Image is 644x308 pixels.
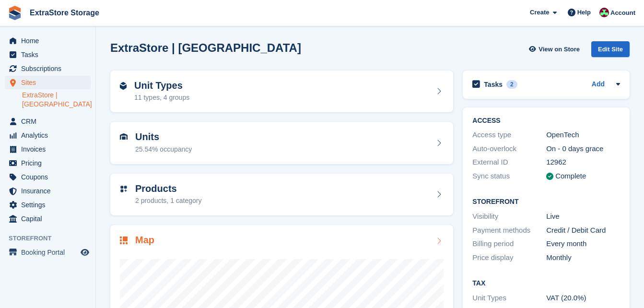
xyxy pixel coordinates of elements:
[591,41,630,61] a: Edit Site
[472,130,546,141] div: Access type
[5,198,91,212] a: menu
[484,80,503,89] h2: Tasks
[5,156,91,170] a: menu
[592,79,605,90] a: Add
[577,8,591,17] span: Help
[135,196,202,206] div: 2 products, 1 category
[79,247,91,258] a: Preview store
[110,71,453,113] a: Unit Types 11 types, 4 groups
[546,130,620,141] div: OpenTech
[5,184,91,198] a: menu
[591,41,630,57] div: Edit Site
[120,133,128,140] img: unit-icn-7be61d7bf1b0ce9d3e12c5938cc71ed9869f7b940bace4675aadf7bd6d80202e.svg
[21,62,79,75] span: Subscriptions
[21,246,79,259] span: Booking Portal
[472,252,546,263] div: Price display
[546,157,620,168] div: 12962
[530,8,549,17] span: Create
[539,45,580,54] span: View on Store
[546,143,620,154] div: On - 0 days grace
[472,225,546,236] div: Payment methods
[546,211,620,222] div: Live
[21,184,79,198] span: Insurance
[21,115,79,128] span: CRM
[5,34,91,47] a: menu
[135,144,192,154] div: 25.54% occupancy
[472,238,546,249] div: Billing period
[21,129,79,142] span: Analytics
[546,238,620,249] div: Every month
[135,183,202,194] h2: Products
[134,93,189,103] div: 11 types, 4 groups
[135,235,154,246] h2: Map
[506,80,517,89] div: 2
[555,171,586,182] div: Complete
[472,157,546,168] div: External ID
[21,142,79,156] span: Invoices
[9,234,95,243] span: Storefront
[120,82,127,90] img: unit-type-icn-2b2737a686de81e16bb02015468b77c625bbabd49415b5ef34ead5e3b44a266d.svg
[110,174,453,216] a: Products 2 products, 1 category
[546,252,620,263] div: Monthly
[21,170,79,184] span: Coupons
[8,6,22,20] img: stora-icon-8386f47178a22dfd0bd8f6a31ec36ba5ce8667c1dd55bd0f319d3a0aa187defe.svg
[110,41,301,54] h2: ExtraStore | [GEOGRAPHIC_DATA]
[21,212,79,225] span: Capital
[610,8,635,18] span: Account
[472,211,546,222] div: Visibility
[134,80,189,91] h2: Unit Types
[5,48,91,61] a: menu
[5,115,91,128] a: menu
[472,198,620,206] h2: Storefront
[472,293,546,304] div: Unit Types
[599,8,609,17] img: Chelsea Parker
[546,293,620,304] div: VAT (20.0%)
[21,48,79,61] span: Tasks
[546,225,620,236] div: Credit / Debit Card
[472,171,546,182] div: Sync status
[5,76,91,89] a: menu
[22,91,91,109] a: ExtraStore | [GEOGRAPHIC_DATA]
[21,198,79,212] span: Settings
[135,131,192,142] h2: Units
[21,76,79,89] span: Sites
[527,41,584,57] a: View on Store
[21,156,79,170] span: Pricing
[5,129,91,142] a: menu
[5,212,91,225] a: menu
[26,5,103,21] a: ExtraStore Storage
[5,142,91,156] a: menu
[5,246,91,259] a: menu
[472,280,620,287] h2: Tax
[5,170,91,184] a: menu
[5,62,91,75] a: menu
[21,34,79,47] span: Home
[120,185,128,193] img: custom-product-icn-752c56ca05d30b4aa98f6f15887a0e09747e85b44ffffa43cff429088544963d.svg
[120,237,128,244] img: map-icn-33ee37083ee616e46c38cad1a60f524a97daa1e2b2c8c0bc3eb3415660979fc1.svg
[472,143,546,154] div: Auto-overlock
[110,122,453,164] a: Units 25.54% occupancy
[472,117,620,125] h2: ACCESS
